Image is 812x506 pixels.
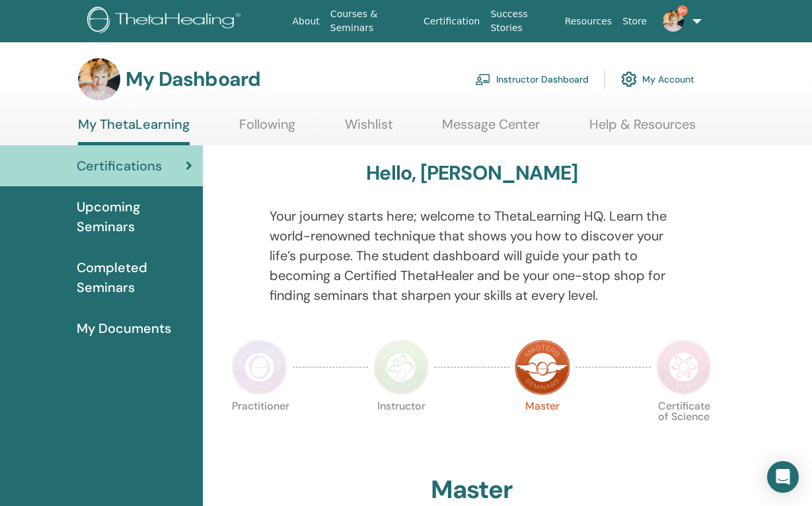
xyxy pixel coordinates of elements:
[232,401,287,456] p: Practitioner
[239,116,295,142] a: Following
[431,475,513,505] h2: Master
[345,116,393,142] a: Wishlist
[270,206,675,305] p: Your journey starts here; welcome to ThetaLearning HQ. Learn the world-renowned technique that sh...
[77,156,162,176] span: Certifications
[373,340,429,395] img: Instructor
[418,9,485,34] a: Certification
[366,161,577,185] h3: Hello, [PERSON_NAME]
[515,340,570,395] img: Master
[485,2,559,40] a: Success Stories
[656,340,712,395] img: Certificate of Science
[677,5,688,16] span: 9+
[287,9,324,34] a: About
[617,9,652,34] a: Store
[78,116,190,145] a: My ThetaLearning
[621,65,694,94] a: My Account
[475,65,589,94] a: Instructor Dashboard
[77,318,171,338] span: My Documents
[656,401,712,456] p: Certificate of Science
[325,2,418,40] a: Courses & Seminars
[77,197,192,236] span: Upcoming Seminars
[78,58,120,100] img: default.jpg
[475,73,491,85] img: chalkboard-teacher.svg
[77,258,192,297] span: Completed Seminars
[442,116,540,142] a: Message Center
[589,116,696,142] a: Help & Resources
[663,11,684,32] img: default.jpg
[515,401,570,456] p: Master
[87,7,245,36] img: logo.png
[126,67,260,91] h3: My Dashboard
[621,68,637,90] img: cog.svg
[373,401,429,456] p: Instructor
[232,340,287,395] img: Practitioner
[560,9,618,34] a: Resources
[767,461,799,493] div: Open Intercom Messenger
